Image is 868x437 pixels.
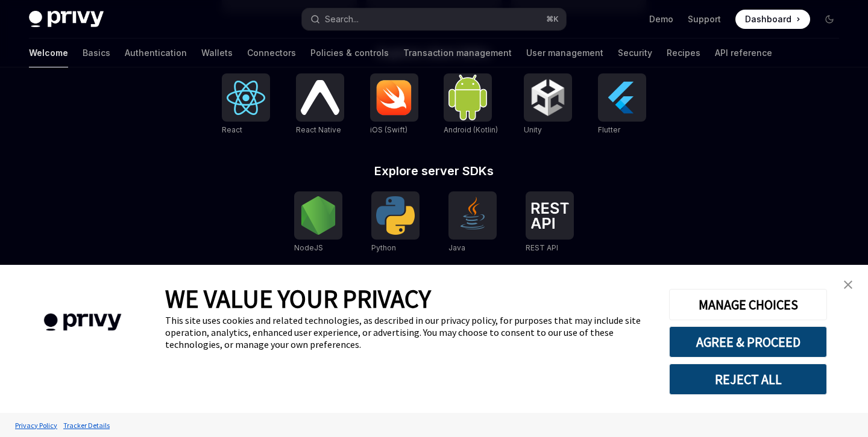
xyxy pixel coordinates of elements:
[302,8,565,30] button: Search...⌘K
[222,125,242,134] span: React
[29,39,68,67] a: Welcome
[18,296,147,349] img: company logo
[12,415,60,436] a: Privacy Policy
[836,273,860,297] a: close banner
[125,39,187,67] a: Authentication
[526,191,574,254] a: REST APIREST API
[820,10,839,29] button: Toggle dark mode
[618,39,652,67] a: Security
[29,11,104,28] img: dark logo
[649,13,673,25] a: Demo
[448,75,487,120] img: Android (Kotlin)
[247,39,296,67] a: Connectors
[370,73,418,136] a: iOS (Swift)iOS (Swift)
[453,196,492,235] img: Java
[227,81,265,115] img: React
[745,13,791,25] span: Dashboard
[735,10,810,29] a: Dashboard
[222,165,646,177] h2: Explore server SDKs
[444,125,498,134] span: Android (Kotlin)
[444,73,498,136] a: Android (Kotlin)Android (Kotlin)
[598,125,620,134] span: Flutter
[325,12,359,26] div: Search...
[448,243,465,252] span: Java
[844,280,852,289] img: close banner
[301,80,339,114] img: React Native
[299,196,338,235] img: NodeJS
[83,39,110,67] a: Basics
[524,73,572,136] a: UnityUnity
[165,314,651,350] div: This site uses cookies and related technologies, as described in our privacy policy, for purposes...
[201,39,233,67] a: Wallets
[598,73,646,136] a: FlutterFlutter
[296,73,344,136] a: React NativeReact Native
[294,243,323,252] span: NodeJS
[222,73,270,136] a: ReactReact
[376,196,415,235] img: Python
[310,39,389,67] a: Policies & controls
[371,243,396,252] span: Python
[524,125,542,134] span: Unity
[296,125,341,134] span: React Native
[375,79,414,116] img: iOS (Swift)
[165,283,431,314] span: WE VALUE YOUR PRIVACY
[526,39,603,67] a: User management
[667,39,700,67] a: Recipes
[669,289,827,320] button: MANAGE CHOICES
[546,14,559,24] span: ⌘ K
[370,125,407,134] span: iOS (Swift)
[60,415,113,436] a: Tracker Details
[669,326,827,358] button: AGREE & PROCEED
[530,202,569,229] img: REST API
[688,13,721,25] a: Support
[403,39,512,67] a: Transaction management
[529,78,567,117] img: Unity
[448,191,497,254] a: JavaJava
[715,39,772,67] a: API reference
[371,191,420,254] a: PythonPython
[603,78,641,117] img: Flutter
[669,364,827,395] button: REJECT ALL
[526,243,558,252] span: REST API
[294,191,342,254] a: NodeJSNodeJS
